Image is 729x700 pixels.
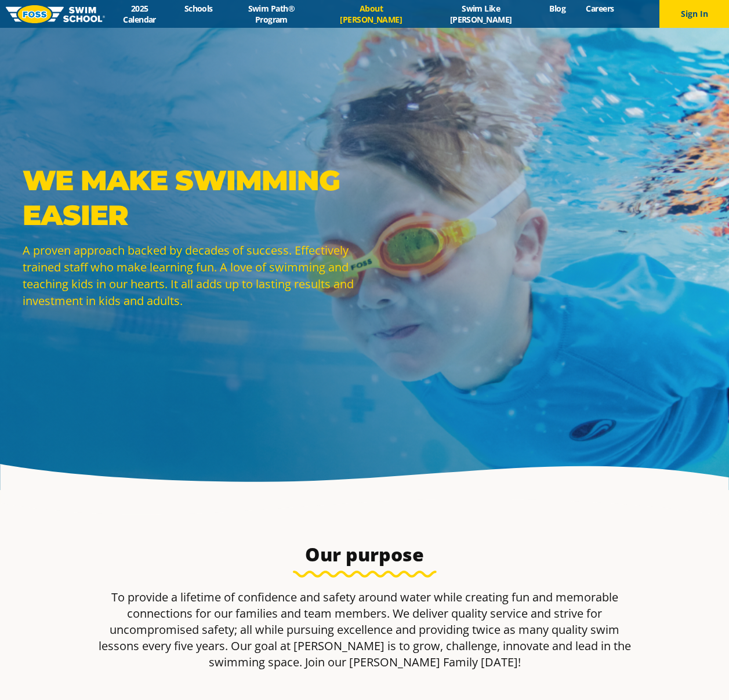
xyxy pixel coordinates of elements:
[91,543,639,566] h3: Our purpose
[539,3,576,14] a: Blog
[105,3,174,25] a: 2025 Calendar
[422,3,539,25] a: Swim Like [PERSON_NAME]
[320,3,422,25] a: About [PERSON_NAME]
[223,3,320,25] a: Swim Path® Program
[91,589,639,670] p: To provide a lifetime of confidence and safety around water while creating fun and memorable conn...
[576,3,624,14] a: Careers
[23,163,359,233] p: WE MAKE SWIMMING EASIER
[23,242,359,309] p: A proven approach backed by decades of success. Effectively trained staff who make learning fun. ...
[174,3,223,14] a: Schools
[6,5,105,23] img: FOSS Swim School Logo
